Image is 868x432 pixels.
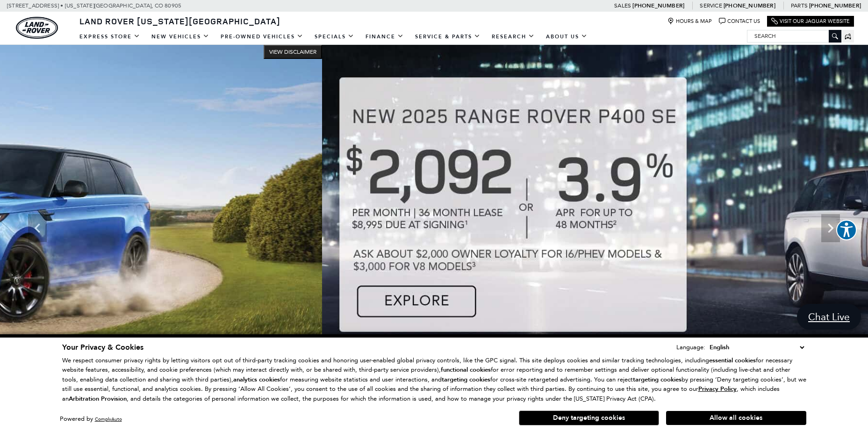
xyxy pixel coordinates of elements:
[709,356,756,365] strong: essential cookies
[74,29,146,45] a: EXPRESS STORE
[698,385,737,393] u: Privacy Policy
[442,375,490,384] strong: targeting cookies
[486,29,540,45] a: Research
[16,17,58,39] img: Land Rover
[719,18,760,25] a: Contact Us
[821,214,840,242] div: Next
[676,344,705,350] div: Language:
[747,30,841,42] input: Search
[667,18,712,25] a: Hours & Map
[836,220,857,242] aside: Accessibility Help Desk
[707,342,806,353] select: Language Select
[441,366,491,374] strong: functional cookies
[79,15,280,27] span: Land Rover [US_STATE][GEOGRAPHIC_DATA]
[633,375,681,384] strong: targeting cookies
[62,342,143,353] span: Your Privacy & Cookies
[519,410,659,425] button: Deny targeting cookies
[269,48,316,56] span: VIEW DISCLAIMER
[69,395,127,403] strong: Arbitration Provision
[74,15,286,27] a: Land Rover [US_STATE][GEOGRAPHIC_DATA]
[771,18,850,25] a: Visit Our Jaguar Website
[233,375,280,384] strong: analytics cookies
[7,2,181,9] a: [STREET_ADDRESS] • [US_STATE][GEOGRAPHIC_DATA], CO 80905
[540,29,593,45] a: About Us
[215,29,309,45] a: Pre-Owned Vehicles
[724,2,775,9] a: [PHONE_NUMBER]
[95,416,122,422] a: ComplyAuto
[16,17,58,39] a: land-rover
[614,2,631,9] span: Sales
[700,2,722,9] span: Service
[146,29,215,45] a: New Vehicles
[632,2,684,9] a: [PHONE_NUMBER]
[60,416,122,422] div: Powered by
[309,29,360,45] a: Specials
[666,411,806,425] button: Allow all cookies
[836,220,857,240] button: Explore your accessibility options
[409,29,486,45] a: Service & Parts
[809,2,861,9] a: [PHONE_NUMBER]
[797,304,861,330] a: Chat Live
[360,29,409,45] a: Finance
[62,356,806,404] p: We respect consumer privacy rights by letting visitors opt out of third-party tracking cookies an...
[791,2,808,9] span: Parts
[74,29,593,45] nav: Main Navigation
[803,310,854,323] span: Chat Live
[28,214,47,242] div: Previous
